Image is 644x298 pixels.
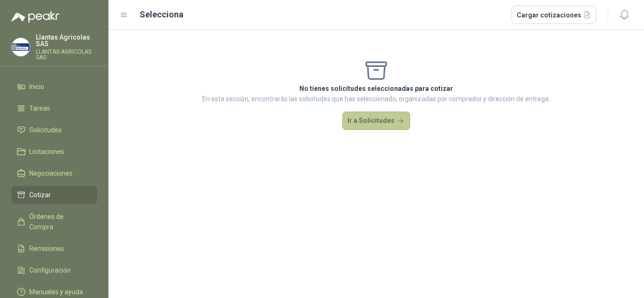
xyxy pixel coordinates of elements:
a: Negociaciones [11,164,97,182]
p: Llantas Agricolas SAS [36,34,97,47]
span: Remisiones [29,243,64,254]
img: Logo peakr [11,11,59,23]
span: Negociaciones [29,168,73,178]
a: Licitaciones [11,143,97,161]
button: Cargar cotizaciones [512,6,597,24]
a: Órdenes de Compra [11,208,97,236]
img: Company Logo [12,38,30,56]
p: En esta sección, encontrarás las solicitudes que has seleccionado, organizadas por comprador y di... [202,94,550,104]
span: Licitaciones [29,146,64,157]
span: Inicio [29,81,44,92]
a: Solicitudes [11,121,97,139]
a: Cotizar [11,186,97,204]
span: Configuración [29,265,71,275]
span: Manuales y ayuda [29,287,83,297]
a: Remisiones [11,240,97,258]
span: Cotizar [29,190,51,200]
a: Tareas [11,99,97,117]
a: Inicio [11,78,97,96]
p: No tienes solicitudes seleccionadas para cotizar [202,83,550,94]
p: LLANTAS AGRICOLAS SAS [36,49,97,60]
span: Solicitudes [29,125,62,135]
a: Configuración [11,261,97,279]
button: Ir a Solicitudes [342,112,410,130]
span: Órdenes de Compra [29,211,88,232]
span: Tareas [29,103,50,113]
h2: Selecciona [140,8,183,21]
